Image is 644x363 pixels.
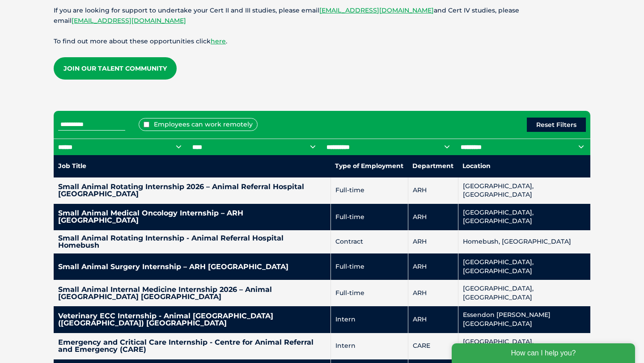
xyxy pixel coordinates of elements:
a: [EMAIL_ADDRESS][DOMAIN_NAME] [319,6,434,14]
nobr: Type of Employment [335,162,403,170]
h4: Veterinary ECC Internship - Animal [GEOGRAPHIC_DATA] ([GEOGRAPHIC_DATA]) [GEOGRAPHIC_DATA] [58,312,326,327]
td: [GEOGRAPHIC_DATA], [GEOGRAPHIC_DATA] [458,204,590,230]
td: Intern [330,333,408,359]
td: [GEOGRAPHIC_DATA], [GEOGRAPHIC_DATA] [458,253,590,280]
p: To find out more about these opportunities click . [54,36,590,46]
td: ARH [408,204,458,230]
td: ARH [408,177,458,204]
td: Homebush, [GEOGRAPHIC_DATA] [458,230,590,253]
td: Full-time [330,204,408,230]
td: Intern [330,306,408,333]
input: Employees can work remotely [144,122,149,127]
td: Full-time [330,253,408,280]
h4: Small Animal Surgery Internship – ARH [GEOGRAPHIC_DATA] [58,263,326,270]
a: Join our Talent Community [54,57,177,80]
td: Full-time [330,177,408,204]
td: Contract [330,230,408,253]
nobr: Department [412,162,453,170]
label: Employees can work remotely [139,118,258,131]
td: [GEOGRAPHIC_DATA], [GEOGRAPHIC_DATA] [458,280,590,306]
td: ARH [408,253,458,280]
p: If you are looking for support to undertake your Cert II and III studies, please email and Cert I... [54,5,590,26]
h4: Small Animal Rotating Internship 2026 – Animal Referral Hospital [GEOGRAPHIC_DATA] [58,183,326,198]
td: ARH [408,280,458,306]
td: ARH [408,230,458,253]
button: Reset Filters [527,118,586,132]
nobr: Job Title [58,162,86,170]
td: CARE [408,333,458,359]
h4: Emergency and Critical Care Internship - Centre for Animal Referral and Emergency (CARE) [58,339,326,353]
div: How can I help you? [5,5,189,25]
td: Essendon [PERSON_NAME][GEOGRAPHIC_DATA] [458,306,590,333]
h4: Small Animal Medical Oncology Internship – ARH [GEOGRAPHIC_DATA] [58,210,326,224]
h4: Small Animal Rotating Internship - Animal Referral Hospital Homebush [58,235,326,249]
td: [GEOGRAPHIC_DATA], [GEOGRAPHIC_DATA] [458,333,590,359]
h4: Small Animal Internal Medicine Internship 2026 – Animal [GEOGRAPHIC_DATA] [GEOGRAPHIC_DATA] [58,286,326,300]
td: Full-time [330,280,408,306]
nobr: Location [462,162,491,170]
a: [EMAIL_ADDRESS][DOMAIN_NAME] [72,17,186,25]
td: ARH [408,306,458,333]
a: here [211,37,226,45]
td: [GEOGRAPHIC_DATA], [GEOGRAPHIC_DATA] [458,177,590,204]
